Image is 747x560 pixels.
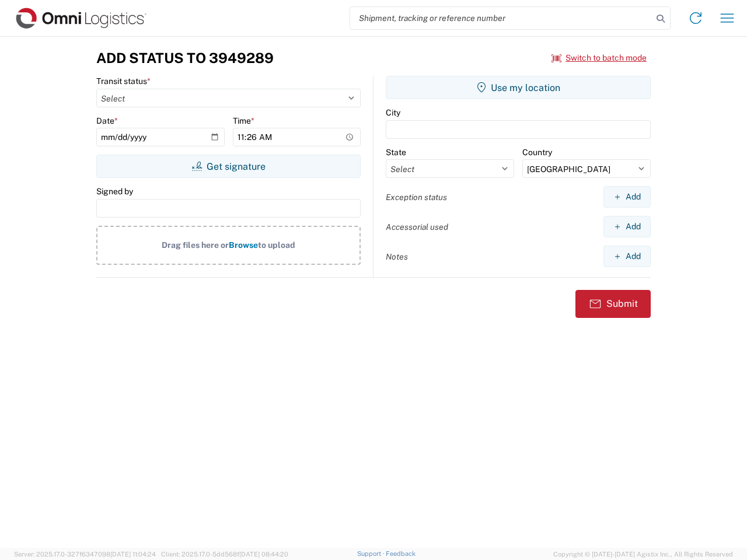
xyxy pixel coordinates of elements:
span: Copyright © [DATE]-[DATE] Agistix Inc., All Rights Reserved [553,549,733,559]
label: Signed by [96,186,133,197]
button: Submit [575,290,651,318]
span: Browse [229,240,258,250]
span: [DATE] 08:44:20 [239,551,288,558]
span: Client: 2025.17.0-5dd568f [161,551,288,558]
button: Add [603,246,651,267]
span: [DATE] 11:04:24 [110,551,156,558]
button: Add [603,186,651,208]
button: Get signature [96,155,361,178]
label: City [386,107,400,118]
span: Server: 2025.17.0-327f6347098 [14,551,156,558]
span: to upload [258,240,295,250]
label: Country [522,147,552,157]
a: Feedback [386,550,416,557]
input: Shipment, tracking or reference number [350,7,652,29]
span: Drag files here or [162,240,229,250]
label: State [386,147,406,157]
label: Notes [386,251,408,262]
label: Date [96,116,118,126]
label: Exception status [386,192,447,202]
h3: Add Status to 3949289 [96,50,274,66]
button: Use my location [386,76,651,99]
button: Add [603,216,651,237]
label: Transit status [96,76,151,86]
label: Accessorial used [386,222,448,232]
label: Time [233,116,254,126]
a: Support [357,550,386,557]
button: Switch to batch mode [551,48,647,68]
